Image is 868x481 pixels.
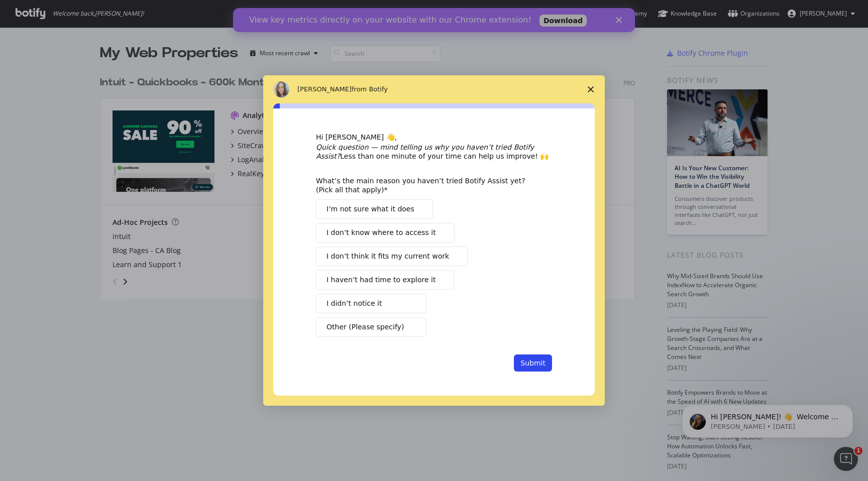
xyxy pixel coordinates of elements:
[297,85,352,93] span: [PERSON_NAME]
[327,298,382,309] span: I didn’t notice it
[577,75,605,103] span: Close survey
[316,176,537,194] div: What’s the main reason you haven’t tried Botify Assist yet? (Pick all that apply)
[316,247,468,266] button: I don’t think it fits my current work
[15,21,186,54] div: message notification from Laura, 17w ago. Hi Roy! 👋 Welcome to Botify chat support! Have a questi...
[316,270,454,290] button: I haven’t had time to explore it
[23,30,39,46] img: Profile image for Laura
[316,317,426,337] button: Other (Please specify)
[316,143,534,160] i: Quick question — mind telling us why you haven’t tried Botify Assist?
[327,251,449,262] span: I don’t think it fits my current work
[316,133,552,143] div: Hi [PERSON_NAME] 👋,
[383,9,393,15] div: Close
[44,39,173,48] p: Message from Laura, sent 17w ago
[514,354,552,372] button: Submit
[306,7,354,19] a: Download
[327,275,436,285] span: I haven’t had time to explore it
[352,85,388,93] span: from Botify
[44,29,173,39] p: Hi [PERSON_NAME]! 👋 Welcome to Botify chat support! Have a question? Reply to this message and ou...
[316,223,455,243] button: I don’t know where to access it
[16,7,298,17] div: View key metrics directly on your website with our Chrome extension!
[316,143,552,161] div: Less than one minute of your time can help us improve! 🙌
[316,294,426,313] button: I didn’t notice it
[327,227,436,238] span: I don’t know where to access it
[327,204,414,214] span: I’m not sure what it does
[316,199,433,219] button: I’m not sure what it does
[327,322,404,332] span: Other (Please specify)
[273,81,289,97] img: Profile image for Colleen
